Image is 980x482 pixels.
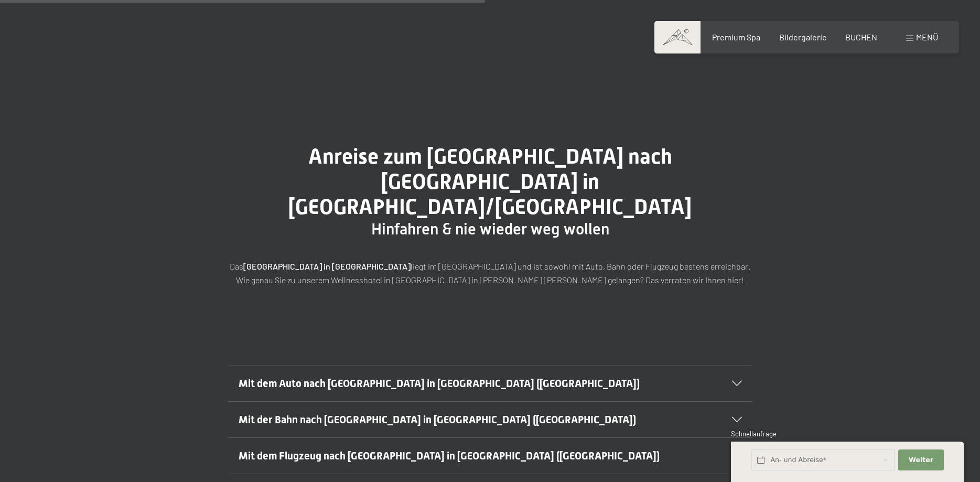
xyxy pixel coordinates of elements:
[731,430,777,438] span: Schnellanfrage
[845,32,877,42] a: BUCHEN
[239,377,640,390] span: Mit dem Auto nach [GEOGRAPHIC_DATA] in [GEOGRAPHIC_DATA] ([GEOGRAPHIC_DATA])
[288,144,692,219] span: Anreise zum [GEOGRAPHIC_DATA] nach [GEOGRAPHIC_DATA] in [GEOGRAPHIC_DATA]/[GEOGRAPHIC_DATA]
[239,413,636,426] span: Mit der Bahn nach [GEOGRAPHIC_DATA] in [GEOGRAPHIC_DATA] ([GEOGRAPHIC_DATA])
[243,261,411,271] strong: [GEOGRAPHIC_DATA] in [GEOGRAPHIC_DATA]
[909,455,933,465] span: Weiter
[916,32,938,42] span: Menü
[239,449,660,462] span: Mit dem Flugzeug nach [GEOGRAPHIC_DATA] in [GEOGRAPHIC_DATA] ([GEOGRAPHIC_DATA])
[712,32,760,42] a: Premium Spa
[779,32,827,42] a: Bildergalerie
[228,260,752,286] p: Das liegt im [GEOGRAPHIC_DATA] und ist sowohl mit Auto, Bahn oder Flugzeug bestens erreichbar. Wi...
[371,220,609,238] span: Hinfahren & nie wieder weg wollen
[898,449,943,471] button: Weiter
